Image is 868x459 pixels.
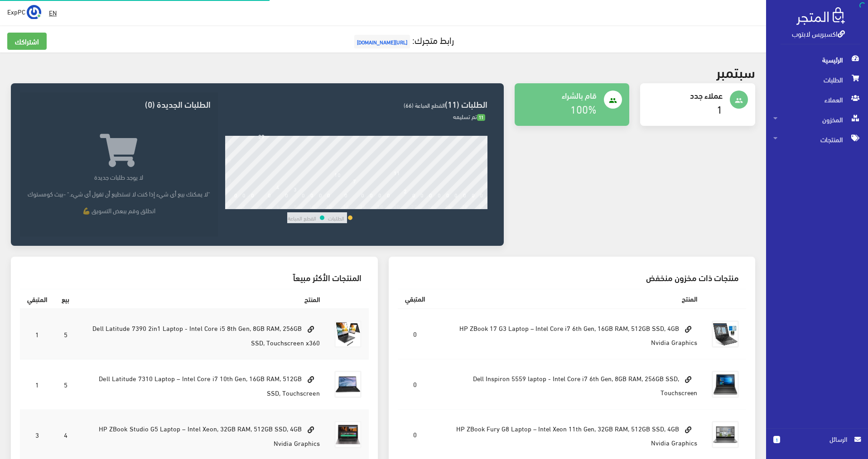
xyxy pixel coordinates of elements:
h2: سبتمبر [716,63,755,79]
div: 8 [294,203,297,209]
span: ExpPC [7,6,25,17]
div: 28 [462,203,468,209]
u: EN [49,7,57,18]
div: 6 [276,203,280,209]
a: اكسبريس لابتوب [792,27,845,40]
img: hp-zbook-17-g3-laptop-intel-core-i7-6th-gen-16gb-ram-512gb-ssd-4gb-nvidia-graphics.jpg [712,320,739,348]
td: HP ZBook 17 G3 Laptop – Intel Core i7 6th Gen, 16GB RAM, 512GB SSD, 4GB Nvidia Graphics [432,309,705,359]
p: انطلق وقم ببعض التسويق 💪 [27,206,210,215]
a: 1 الرسائل [773,434,861,454]
a: EN [45,5,60,21]
a: رابط متجرك:[URL][DOMAIN_NAME] [352,31,454,48]
a: الرئيسية [766,50,868,70]
div: 2 [242,203,246,209]
td: 5 [54,359,77,410]
div: 26 [445,203,451,209]
img: ... [27,5,41,19]
div: 30 [478,203,485,209]
td: Dell Inspiron 5559 laptop - Intel Core i7 6th Gen, 8GB RAM, 256GB SSD, Touchscreen [432,359,705,410]
span: 11 [477,114,485,121]
h4: قام بالشراء [522,91,597,100]
a: الطلبات [766,70,868,90]
h4: عملاء جدد [647,91,723,100]
h3: الطلبات (11) [225,100,487,108]
p: "لا يمكنك بيع أي شيء إذا كنت لا تستطيع أن تقول أي شيء." -بيث كومستوك [27,189,210,198]
td: Dell Latitude 7390 2in1 Laptop - Intel Core i5 8th Gen, 8GB RAM, 256GB SSD, Touchscreen x360 [77,309,327,359]
td: الطلبات [328,212,345,223]
td: 1 [20,359,54,410]
h3: المنتجات الأكثر مبيعاً [27,273,362,282]
th: المتبقي [398,289,432,309]
td: 0 [398,359,432,410]
img: dell-latitude-7390-2in1-laptop-intel-core-i5-8th-gen-8gb-ram-256gb-ssd-touchscreen-x360.jpg [334,320,362,348]
div: 16 [360,203,366,209]
td: Dell Latitude 7310 Laptop – Intel Core i7 10th Gen, 16GB RAM, 512GB SSD, Touchscreen [77,359,327,410]
th: المنتج [77,289,327,309]
div: 18 [377,203,383,209]
img: hp-zbook-studio-g5-laptop-intel-xeon-32gb-ram-512gb-ssd-4gb-nvidia-graphics.jpg [334,421,362,448]
i: people [735,96,743,105]
a: المخزون [766,110,868,129]
td: 0 [398,309,432,359]
td: 5 [54,309,77,359]
div: 29 [258,132,265,140]
span: المخزون [773,110,861,129]
div: 20 [394,203,400,209]
td: 1 [20,309,54,359]
th: المنتج [432,289,705,309]
span: [URL][DOMAIN_NAME] [354,35,410,48]
span: الرسائل [787,434,847,444]
span: الرئيسية [773,50,861,70]
span: العملاء [773,90,861,110]
div: 14 [343,203,349,209]
h3: منتجات ذات مخزون منخفض [405,273,739,282]
div: 4 [260,203,263,209]
a: ... ExpPC [7,5,41,19]
a: العملاء [766,90,868,110]
img: . [796,7,845,25]
span: تم تسليمه [453,111,485,122]
h3: الطلبات الجديدة (0) [27,100,210,108]
a: اشتراكك [7,33,47,50]
p: لا يوجد طلبات جديدة [27,172,210,182]
span: 1 [773,436,780,443]
div: 22 [411,203,417,209]
div: 24 [428,203,434,209]
div: 10 [309,203,315,209]
span: الطلبات [773,70,861,90]
img: dell-latitude-7310-laptop-intel-core-i7-10th-gen-16gb-ram-512gb-ssd-touchscreen.jpg [334,371,362,398]
i: people [609,96,617,105]
a: 100% [570,99,597,118]
td: القطع المباعة [287,212,317,223]
img: dell-inspiron-5559-laptop-intel-core-i7-6th-gen-8gb-ram-256gb-ssd-touchscreen.jpg [712,371,739,398]
img: hp-zbook-fury-g8-laptop-intel-xeon-11th-gen-32gb-ram-512gb-ssd-4gb-nvidia-graphics.jpg [712,421,739,448]
div: 12 [326,203,332,209]
a: 1 [717,99,723,118]
span: المنتجات [773,129,861,149]
th: المتبقي [20,289,54,309]
a: المنتجات [766,129,868,149]
th: بيع [54,289,77,309]
span: القطع المباعة (66) [404,100,445,110]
